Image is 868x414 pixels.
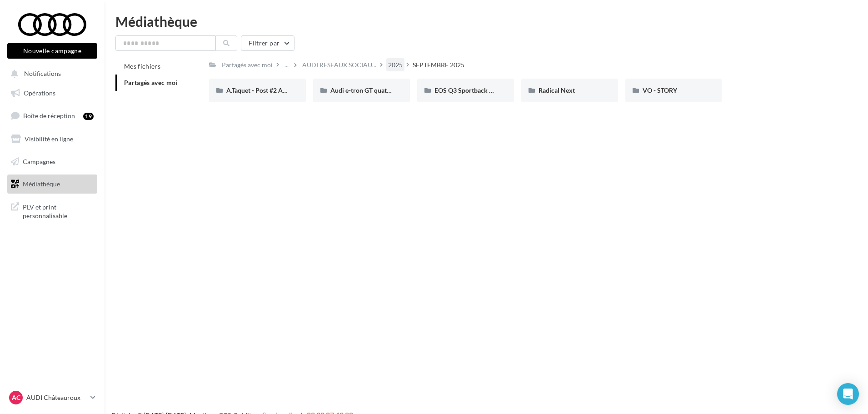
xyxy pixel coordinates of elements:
[115,15,857,28] div: Médiathèque
[124,79,178,86] span: Partagés avec moi
[7,43,97,59] button: Nouvelle campagne
[23,112,75,120] span: Boîte de réception
[222,60,273,70] div: Partagés avec moi
[5,106,99,125] a: Boîte de réception19
[5,175,99,194] a: Médiathèque
[25,135,73,143] span: Visibilité en ligne
[837,383,859,405] div: Open Intercom Messenger
[83,113,94,120] div: 19
[5,197,99,224] a: PLV et print personnalisable
[5,152,99,171] a: Campagnes
[302,60,376,70] span: AUDI RESEAUX SOCIAU...
[23,201,94,220] span: PLV et print personnalisable
[226,86,304,94] span: A.Taquet - Post #2 Audi RS6
[12,393,20,402] span: AC
[388,60,403,70] div: 2025
[124,62,160,70] span: Mes fichiers
[241,35,294,51] button: Filtrer par
[26,393,87,402] p: AUDI Châteauroux
[434,86,529,94] span: EOS Q3 Sportback & SB e-Hybrid
[413,60,464,70] div: SEPTEMBRE 2025
[7,389,97,406] a: AC AUDI Châteauroux
[643,86,677,94] span: VO - STORY
[5,130,99,149] a: Visibilité en ligne
[539,86,575,94] span: Radical Next
[23,180,60,188] span: Médiathèque
[283,59,290,71] div: ...
[5,84,99,103] a: Opérations
[23,157,55,165] span: Campagnes
[330,86,395,94] span: Audi e-tron GT quattro
[24,70,61,78] span: Notifications
[24,89,55,97] span: Opérations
